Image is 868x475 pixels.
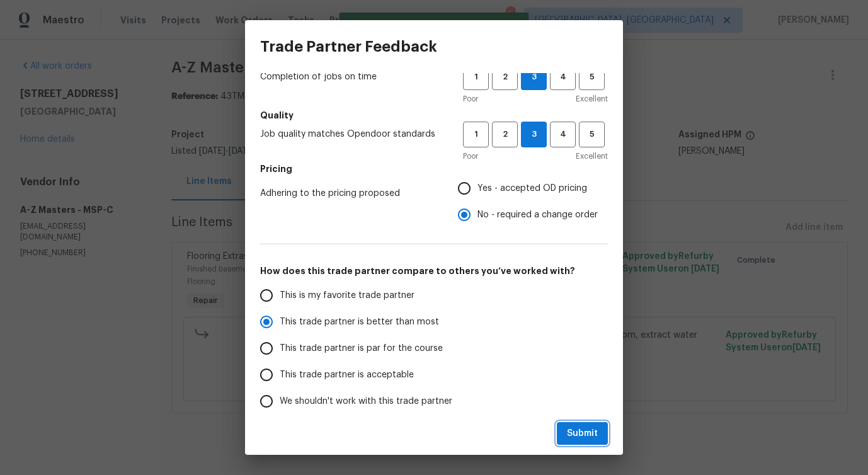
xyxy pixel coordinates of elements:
span: 4 [551,70,574,84]
div: Pricing [458,175,608,228]
span: 5 [580,127,603,142]
h5: Pricing [260,163,608,175]
span: This is my favorite trade partner [280,289,414,302]
span: Completion of jobs on time [260,71,443,83]
button: 2 [492,64,518,90]
button: 4 [550,64,576,90]
span: No - required a change order [477,209,598,222]
span: This trade partner is better than most [280,316,439,329]
span: Yes - accepted OD pricing [477,182,587,195]
button: 3 [521,122,547,147]
span: Excellent [576,150,608,163]
span: Excellent [576,93,608,105]
button: Submit [557,422,608,445]
span: 3 [522,70,546,84]
h3: Trade Partner Feedback [260,38,437,55]
span: 1 [464,127,488,142]
button: 1 [463,122,489,147]
h5: Quality [260,109,608,122]
span: Poor [463,93,478,105]
span: 5 [580,70,603,84]
span: 2 [493,70,517,84]
button: 1 [463,64,489,90]
span: 3 [522,127,546,142]
span: We shouldn't work with this trade partner [280,395,452,408]
span: Poor [463,150,478,163]
span: Adhering to the pricing proposed [260,187,438,200]
span: This trade partner is acceptable [280,369,414,382]
span: 2 [493,127,517,142]
span: This trade partner is par for the course [280,342,443,355]
button: 3 [521,64,547,90]
button: 4 [550,122,576,147]
span: 1 [464,70,488,84]
span: Job quality matches Opendoor standards [260,128,443,140]
span: Submit [567,426,598,442]
span: 4 [551,127,574,142]
h5: How does this trade partner compare to others you’ve worked with? [260,265,608,277]
button: 5 [579,64,605,90]
div: How does this trade partner compare to others you’ve worked with? [260,282,608,415]
button: 5 [579,122,605,147]
button: 2 [492,122,518,147]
